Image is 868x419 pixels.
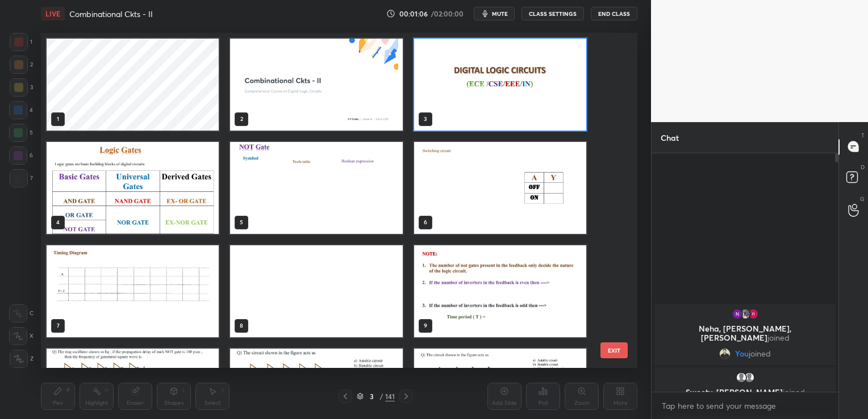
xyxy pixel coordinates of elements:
img: 1759591843R9FIZJ.pdf [230,142,402,234]
div: 5 [9,124,33,142]
img: 1759591843R9FIZJ.pdf [414,39,586,131]
p: G [860,195,865,203]
img: 1759591843R9FIZJ.pdf [414,245,586,337]
div: 141 [385,391,395,401]
div: Z [10,350,34,368]
div: grid [652,301,838,392]
span: mute [492,10,508,18]
p: Chat [652,123,688,153]
div: grid [41,33,617,368]
span: joined [767,332,790,343]
div: 6 [9,146,33,165]
img: 1759591843R9FIZJ.pdf [47,245,219,337]
img: 04cab07e97984f4bb0e8a926d7810d87.97610066_3 [748,308,759,320]
div: 4 [9,101,33,119]
img: 1759591843R9FIZJ.pdf [230,245,402,337]
div: 1 [10,33,32,51]
button: mute [474,7,515,20]
img: 015ccc1a-a137-11f0-9d5e-7e94c2e5c26c.jpg [230,39,402,131]
img: 1759591843R9FIZJ.pdf [47,142,219,234]
h4: Combinational Ckts - II [69,9,153,19]
div: C [9,304,34,322]
span: joined [783,387,805,397]
img: 92155e9b22ef4df58f3aabcf37ccfb9e.jpg [719,348,731,359]
img: 3 [740,308,751,320]
div: / [379,393,383,400]
img: default.png [736,372,747,383]
img: default.png [744,372,755,383]
button: CLASS SETTINGS [521,7,584,20]
div: 3 [366,393,377,400]
span: joined [749,349,771,358]
div: X [9,327,34,345]
img: 1759591843R9FIZJ.pdf [414,142,586,234]
button: End Class [591,7,637,20]
img: e9fa218bf89741a1be2207599fdec5d8.11408325_3 [732,308,743,320]
p: T [861,131,865,140]
div: LIVE [41,7,65,20]
div: 3 [10,78,33,97]
p: Neha, [PERSON_NAME], [PERSON_NAME] [661,324,829,342]
span: You [735,349,749,358]
button: EXIT [600,342,628,358]
div: 7 [10,169,33,187]
div: 2 [10,56,33,74]
p: Sweety, [PERSON_NAME] [661,388,829,397]
p: D [861,163,865,171]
